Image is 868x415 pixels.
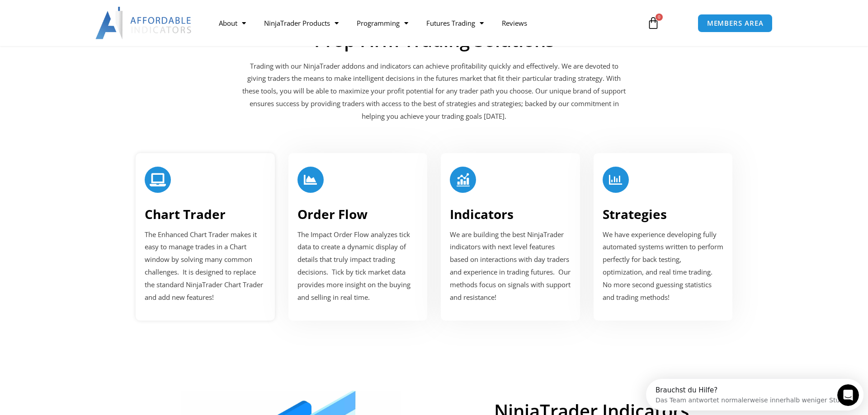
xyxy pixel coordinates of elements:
[9,8,212,15] div: Brauchst du Hilfe?
[348,13,417,33] a: Programming
[145,205,226,223] a: Chart Trader
[4,4,238,28] div: Intercom-Nachrichtendienst öffnen
[242,29,626,51] h2: Prop Firm Trading Solutions
[145,228,266,304] p: The Enhanced Chart Trader makes it easy to manage trades in a Chart window by solving many common...
[210,13,637,33] nav: Menu
[242,60,626,123] p: Trading with our NinjaTrader addons and indicators can achieve profitability quickly and effectiv...
[255,13,348,33] a: NinjaTrader Products
[656,14,663,21] span: 0
[95,7,193,39] img: LogoAI | Affordable Indicators – NinjaTrader
[646,379,863,410] iframe: Intercom live chat Discovery-Launcher
[417,13,493,33] a: Futures Trading
[493,13,536,33] a: Reviews
[707,20,764,27] span: MEMBERS AREA
[9,15,212,24] div: Das Team antwortet normalerweise innerhalb weniger Stunden.
[450,230,571,302] span: We are building the best NinjaTrader indicators with next level features based on interactions wi...
[603,228,724,304] p: We have experience developing fully automated systems written to perform perfectly for back testi...
[297,205,368,223] a: Order Flow
[837,384,859,406] iframe: Intercom live chat
[450,205,514,223] a: Indicators
[603,205,667,223] a: Strategies
[297,230,410,302] span: The Impact Order Flow analyzes tick data to create a dynamic display of details that truly impact...
[698,14,773,33] a: MEMBERS AREA
[633,10,673,36] a: 0
[210,13,255,33] a: About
